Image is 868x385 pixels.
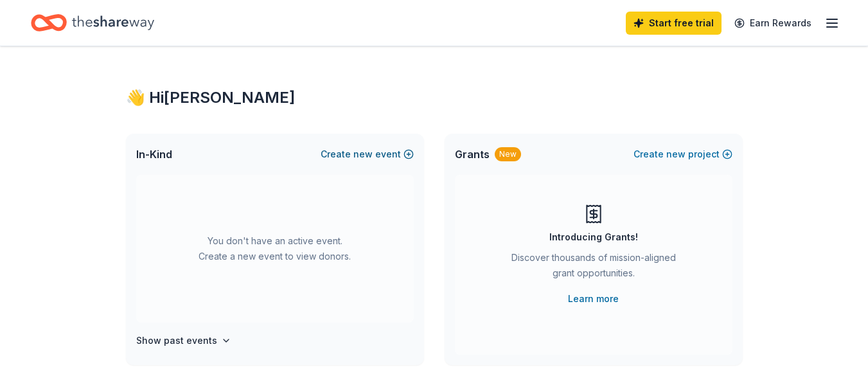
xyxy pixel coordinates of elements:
[455,147,490,162] span: Grants
[495,147,521,161] div: New
[727,12,819,35] a: Earn Rewards
[136,175,414,323] div: You don't have an active event. Create a new event to view donors.
[549,229,638,245] div: Introducing Grants!
[136,333,231,348] button: Show past events
[626,12,722,35] a: Start free trial
[321,147,414,162] button: Createnewevent
[666,147,686,162] span: new
[31,8,154,38] a: Home
[568,291,619,307] a: Learn more
[633,147,732,162] button: Createnewproject
[136,333,217,348] h4: Show past events
[506,250,681,286] div: Discover thousands of mission-aligned grant opportunities.
[126,87,743,108] div: 👋 Hi [PERSON_NAME]
[136,147,172,162] span: In-Kind
[353,147,373,162] span: new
